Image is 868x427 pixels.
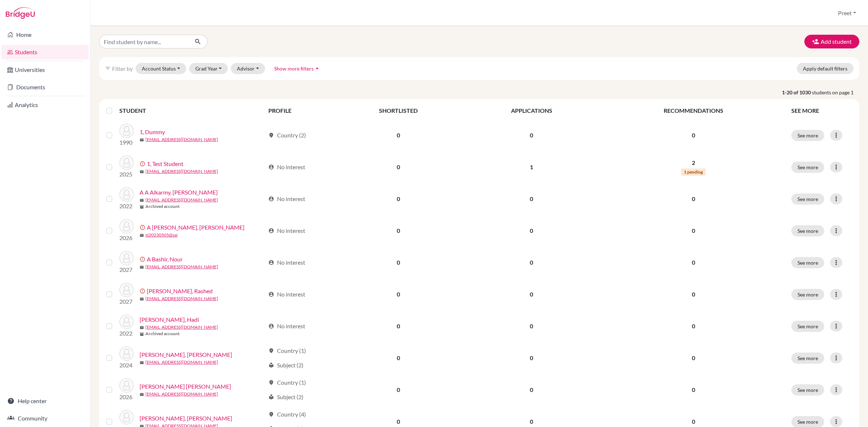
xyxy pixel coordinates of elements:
button: Account Status [136,63,186,74]
span: account_circle [268,196,274,202]
span: mail [140,297,144,301]
div: No interest [268,163,305,171]
img: A A Alkarmy, Karim [119,187,134,202]
td: 0 [463,278,600,310]
button: Show more filtersarrow_drop_up [268,63,327,74]
th: PROFILE [264,102,333,119]
a: Students [1,45,89,59]
span: error_outline [140,256,147,262]
a: [PERSON_NAME], Hadi [140,315,199,324]
div: No interest [268,322,305,330]
button: Apply default filters [797,63,854,74]
div: Country (4) [268,410,306,419]
td: 0 [333,310,463,342]
span: mail [140,138,144,142]
i: filter_list [105,65,111,71]
input: Find student by name... [99,35,189,48]
a: Help center [1,394,89,408]
a: A Bashir, Nour [147,255,183,264]
p: 0 [604,226,783,235]
a: [PERSON_NAME], [PERSON_NAME] [140,350,232,359]
button: See more [791,193,824,205]
img: Abdalla Ahmed, Sara [119,346,134,361]
p: 1990 [119,138,134,147]
a: st20230505@sai [145,232,178,238]
a: 1, Test Student [147,159,183,168]
div: No interest [268,290,305,299]
img: 1, Dummy [119,124,134,138]
td: 0 [333,342,463,374]
span: account_circle [268,164,274,170]
a: 1, Dummy [140,128,165,136]
div: Country (1) [268,378,306,387]
td: 1 [463,151,600,183]
span: error_outline [140,288,147,294]
span: mail [140,265,144,269]
button: Advisor [231,63,265,74]
td: 0 [463,310,600,342]
div: No interest [268,195,305,203]
a: [EMAIL_ADDRESS][DOMAIN_NAME] [145,295,218,302]
button: Add student [804,35,859,48]
div: Subject (2) [268,393,303,401]
span: location_on [268,380,274,385]
img: Abbas Ismail Hasan Al Balooshi, Rashed [119,283,134,297]
span: mail [140,170,144,174]
td: 0 [463,183,600,215]
div: Subject (2) [268,361,303,370]
a: [EMAIL_ADDRESS][DOMAIN_NAME] [145,264,218,270]
p: 0 [604,354,783,362]
p: 2025 [119,170,134,179]
span: error_outline [140,161,147,167]
p: 0 [604,131,783,140]
a: [EMAIL_ADDRESS][DOMAIN_NAME] [145,324,218,330]
button: See more [791,289,824,300]
td: 0 [463,374,600,406]
span: account_circle [268,323,274,329]
p: 2 [604,158,783,167]
span: inventory_2 [140,332,144,336]
td: 0 [333,151,463,183]
td: 0 [333,119,463,151]
td: 0 [333,215,463,247]
img: Bridge-U [6,7,35,19]
th: STUDENT [119,102,264,119]
td: 0 [463,247,600,278]
a: Documents [1,80,89,94]
td: 0 [333,247,463,278]
a: [EMAIL_ADDRESS][DOMAIN_NAME] [145,197,218,203]
td: 0 [463,342,600,374]
td: 0 [333,278,463,310]
td: 0 [463,215,600,247]
p: 2026 [119,393,134,401]
span: mail [140,198,144,202]
b: Archived account [145,330,180,337]
p: 0 [604,385,783,394]
p: 2027 [119,297,134,306]
span: mail [140,233,144,238]
span: error_outline [140,225,147,230]
img: Abdalla Ali Alnaqbi, Mohamed [119,378,134,393]
span: location_on [268,411,274,417]
button: Grad Year [189,63,228,74]
span: account_circle [268,291,274,297]
span: mail [140,360,144,365]
img: A Bashir, Nour [119,251,134,265]
a: [PERSON_NAME], [PERSON_NAME] [140,414,232,423]
div: No interest [268,226,305,235]
span: account_circle [268,228,274,234]
a: Universities [1,63,89,77]
th: SHORTLISTED [333,102,463,119]
td: 0 [333,183,463,215]
span: account_circle [268,260,274,265]
span: local_library [268,362,274,368]
span: location_on [268,348,274,354]
div: Country (2) [268,131,306,140]
p: 2024 [119,361,134,370]
button: See more [791,353,824,364]
p: 0 [604,195,783,203]
a: [EMAIL_ADDRESS][DOMAIN_NAME] [145,168,218,175]
span: mail [140,392,144,397]
span: location_on [268,132,274,138]
a: [EMAIL_ADDRESS][DOMAIN_NAME] [145,136,218,143]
